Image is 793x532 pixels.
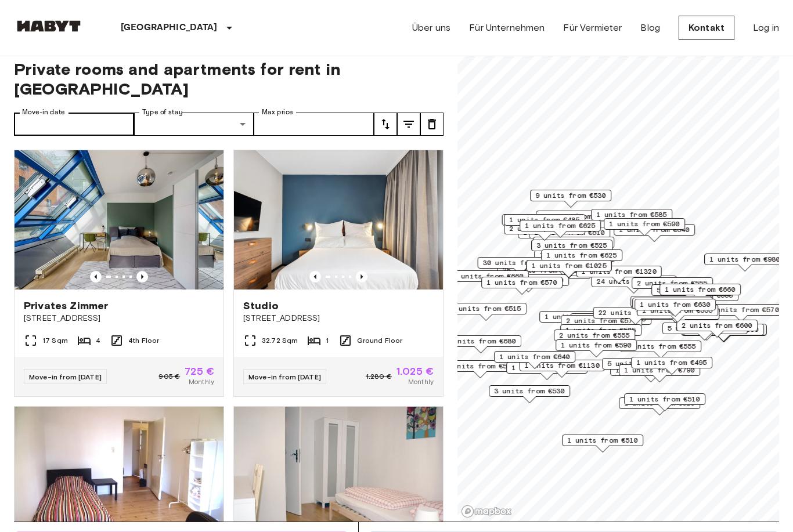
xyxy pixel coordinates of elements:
[635,299,716,317] div: Map marker
[248,372,321,381] span: Move-in from [DATE]
[520,220,601,238] div: Map marker
[453,271,524,281] span: 1 units from €660
[504,214,585,232] div: Map marker
[450,303,521,314] span: 1 units from €515
[597,276,672,287] span: 24 units from €530
[448,270,529,288] div: Map marker
[699,304,784,322] div: Map marker
[609,219,680,229] span: 1 units from €590
[575,314,646,324] span: 4 units from €605
[531,240,612,258] div: Map marker
[604,218,685,236] div: Map marker
[14,113,134,136] input: Choose date
[632,298,713,316] div: Map marker
[481,277,563,295] div: Map marker
[461,505,512,518] a: Mapbox logo
[397,113,420,136] button: tune
[412,21,450,35] a: Über uns
[556,339,637,357] div: Map marker
[509,215,580,225] span: 1 units from €485
[620,341,701,359] div: Map marker
[525,220,596,231] span: 1 units from €625
[554,330,635,348] div: Map marker
[561,340,632,350] span: 1 units from €590
[486,277,557,288] span: 1 units from €570
[636,357,707,368] span: 1 units from €495
[753,21,779,35] a: Log in
[489,385,570,403] div: Map marker
[128,335,159,346] span: 4th Floor
[659,284,741,302] div: Map marker
[158,371,180,382] span: 905 €
[233,150,444,397] a: Marketing picture of unit DE-01-481-006-01Previous imagePrevious imageStudio[STREET_ADDRESS]32.72...
[619,364,700,382] div: Map marker
[532,260,607,271] span: 1 units from €1025
[502,214,587,232] div: Map marker
[14,59,444,99] span: Private rooms and apartments for rent in [GEOGRAPHIC_DATA]
[494,351,575,369] div: Map marker
[445,361,516,371] span: 4 units from €530
[493,275,564,285] span: 2 units from €690
[525,360,600,371] span: 1 units from €1130
[408,377,434,387] span: Monthly
[593,307,679,325] div: Map marker
[630,296,712,314] div: Map marker
[567,435,638,446] span: 1 units from €510
[624,393,705,411] div: Map marker
[546,250,617,260] span: 1 units from €625
[539,311,621,329] div: Map marker
[14,150,224,397] a: Marketing picture of unit DE-01-010-002-01HFPrevious imagePrevious imagePrivates Zimmer[STREET_AD...
[445,303,527,321] div: Map marker
[234,150,443,289] img: Marketing picture of unit DE-01-481-006-01
[541,249,622,267] div: Map marker
[90,271,102,283] button: Previous image
[676,320,758,338] div: Map marker
[483,258,558,268] span: 30 units from €570
[559,330,630,341] span: 2 units from €555
[24,313,214,324] span: [STREET_ADDRESS]
[566,316,637,326] span: 2 units from €570
[506,362,587,380] div: Map marker
[619,397,700,415] div: Map marker
[469,21,545,35] a: Für Unternehmen
[596,209,667,220] span: 1 units from €585
[637,298,708,309] span: 1 units from €640
[22,107,65,117] label: Move-in date
[536,211,617,229] div: Map marker
[665,284,736,295] span: 1 units from €660
[636,296,707,307] span: 1 units from €645
[499,352,570,362] span: 1 units from €640
[440,335,521,353] div: Map marker
[560,324,641,342] div: Map marker
[625,341,696,352] span: 2 units from €555
[629,394,700,404] span: 1 units from €510
[96,335,100,346] span: 4
[637,278,708,288] span: 2 units from €555
[576,266,662,284] div: Map marker
[704,305,779,315] span: 12 units from €570
[478,257,563,275] div: Map marker
[189,377,214,387] span: Monthly
[607,359,678,369] span: 5 units from €590
[396,366,434,377] span: 1.025 €
[624,365,695,375] span: 1 units from €790
[565,325,636,335] span: 1 units from €525
[662,323,748,341] div: Map marker
[657,285,727,295] span: 5 units from €660
[374,113,397,136] button: tune
[535,190,606,201] span: 9 units from €530
[561,315,642,333] div: Map marker
[682,320,752,331] span: 2 units from €600
[121,21,218,35] p: [GEOGRAPHIC_DATA]
[688,324,759,335] span: 6 units from €950
[631,357,712,375] div: Map marker
[326,335,329,346] span: 1
[42,335,68,346] span: 17 Sqm
[570,313,651,331] div: Map marker
[682,324,767,342] div: Map marker
[357,335,403,346] span: Ground Floor
[582,266,657,277] span: 1 units from €1320
[651,284,733,302] div: Map marker
[243,299,279,313] span: Studio
[136,271,148,283] button: Previous image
